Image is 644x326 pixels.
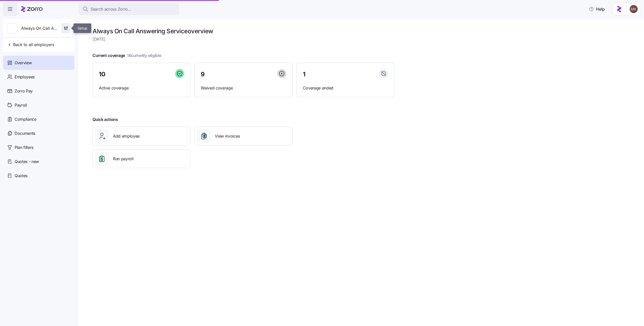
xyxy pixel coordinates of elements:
a: Documents [3,126,74,140]
span: Documents [15,130,35,137]
span: [DATE] [93,36,394,42]
span: Compliance [15,116,36,122]
span: View invoices [215,133,240,139]
span: Always On Call Answering Service [21,25,57,31]
span: Waived coverage [201,85,286,91]
span: Overview [15,60,32,66]
img: 5ab780eebedb11a070f00e4a129a1a32 [630,5,638,13]
a: Quotes - new [3,154,74,169]
h1: Always On Call Answering Service overview [93,27,394,35]
button: Back to all employers [5,40,56,50]
a: Employees [3,70,74,84]
span: Zorro Pay [15,88,33,94]
span: Current coverage [93,52,161,59]
a: Zorro Pay [3,84,74,98]
span: Coverage ended [303,85,388,91]
span: Add employee [113,133,140,139]
span: 16 currently eligible [127,52,161,59]
span: Active coverage [99,85,184,91]
a: Payroll [3,98,74,112]
span: 10 [99,71,105,77]
span: Run payroll [113,156,133,162]
a: Compliance [3,112,74,126]
button: Search across Zorro... [78,3,179,15]
span: Plan filters [15,144,33,151]
a: Plan filters [3,140,74,154]
span: 1 [303,71,305,77]
a: Overview [3,56,74,70]
a: Quotes [3,169,74,183]
span: Back to all employers [7,42,54,48]
button: Help [585,4,609,14]
span: Search across Zorro... [91,6,131,12]
span: Quick actions [93,116,118,123]
span: Help [589,6,605,12]
span: Quotes - new [15,158,39,165]
span: Employees [15,74,35,80]
span: 9 [201,71,205,77]
span: Quotes [15,173,27,179]
span: Payroll [15,102,27,108]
